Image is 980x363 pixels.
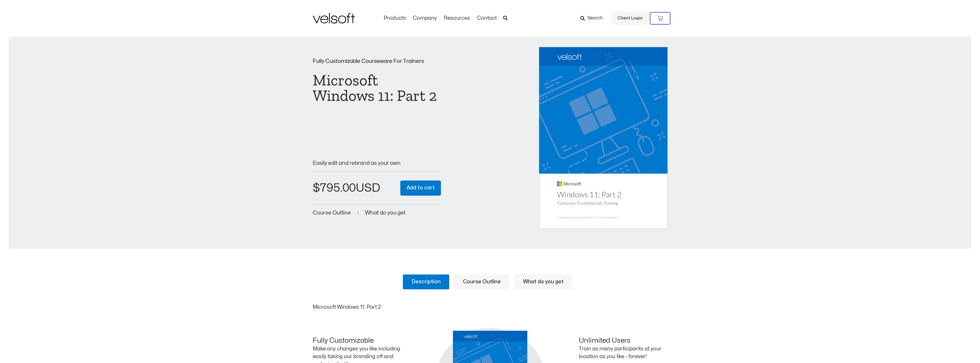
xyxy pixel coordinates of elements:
span: Search [587,15,603,22]
a: Course Outline [313,210,351,216]
a: What do you get [514,274,572,289]
p: Fully Customizable Courseware For Trainers [313,59,441,64]
span: Client Login [617,15,643,22]
bdi: 795.00 [313,182,356,194]
a: Course Outline [454,274,509,289]
h1: Microsoft Windows 11: Part 2 [313,73,441,103]
a: Client Login [610,11,650,25]
a: ResourcesMenu Toggle [440,15,474,21]
img: Velsoft Training Materials [313,13,355,23]
a: CompanyMenu Toggle [409,15,440,21]
a: ContactMenu Toggle [474,15,500,21]
img: Second Product Image [539,47,668,229]
span: $ [313,182,320,194]
a: Search [580,13,607,23]
a: Description [403,274,449,289]
button: Add to cart [400,181,441,196]
p: Microsoft Windows 11: Part 2 [313,303,668,311]
p: Easily edit and rebrand as your own [313,161,441,166]
p: Train as many participants at your location as you like - forever! [579,345,668,360]
a: What do you get [365,210,406,216]
a: ProductsMenu Toggle [380,15,409,21]
nav: Menu [380,15,500,21]
h4: Unlimited Users [579,337,668,345]
h4: Fully Customizable [313,337,401,345]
